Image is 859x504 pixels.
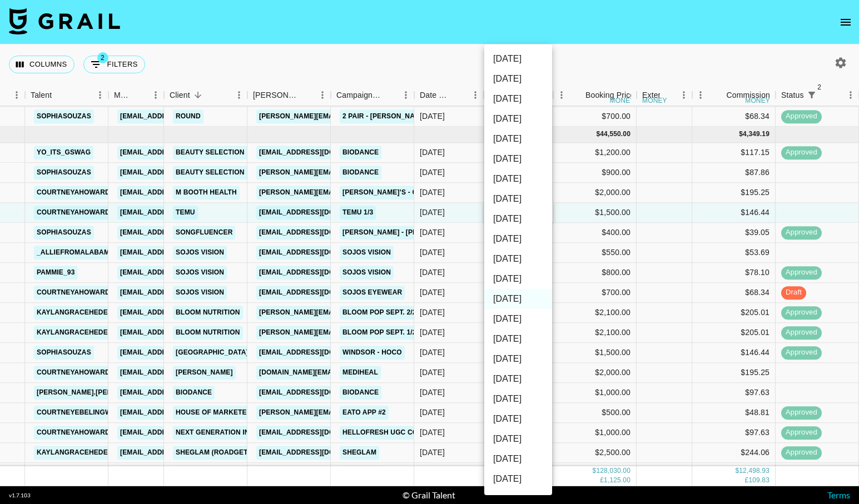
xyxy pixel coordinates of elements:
[484,329,552,349] li: [DATE]
[484,429,552,449] li: [DATE]
[484,129,552,149] li: [DATE]
[484,369,552,389] li: [DATE]
[484,69,552,89] li: [DATE]
[484,469,552,489] li: [DATE]
[484,449,552,469] li: [DATE]
[484,269,552,289] li: [DATE]
[484,89,552,109] li: [DATE]
[484,309,552,329] li: [DATE]
[484,189,552,209] li: [DATE]
[484,249,552,269] li: [DATE]
[484,109,552,129] li: [DATE]
[484,229,552,249] li: [DATE]
[484,169,552,189] li: [DATE]
[484,389,552,409] li: [DATE]
[484,149,552,169] li: [DATE]
[484,289,552,309] li: [DATE]
[484,409,552,429] li: [DATE]
[484,49,552,69] li: [DATE]
[484,349,552,369] li: [DATE]
[484,209,552,229] li: [DATE]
